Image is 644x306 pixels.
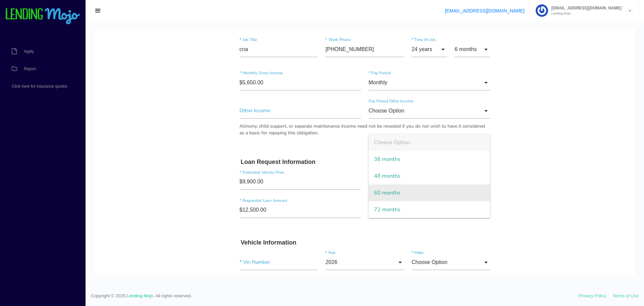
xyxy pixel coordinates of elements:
span: Copyright © 2025. . All rights reserved. [91,293,579,299]
span: [EMAIL_ADDRESS][DOMAIN_NAME] [548,6,622,10]
small: Lending Mojo [548,12,622,15]
span: 60 months [274,155,396,172]
span: Apply [24,49,34,53]
span: Report [24,67,36,71]
h3: Loan Request Information [146,129,394,137]
a: Terms of Use [612,293,639,298]
a: Lending Mojo [127,293,153,298]
a: [EMAIL_ADDRESS][DOMAIN_NAME] [445,8,524,13]
span: 48 months [274,138,396,155]
img: logo-small.png [5,8,80,25]
span: Choose Option [274,105,396,122]
h3: Vehicle Information [146,210,394,217]
img: Profile image [536,4,548,17]
div: Alimony, child support, or separate maintenance income need not be revealed if you do not wish to... [145,94,396,107]
span: 72 months [274,172,396,189]
span: Click here for insurance quotes [12,84,67,88]
span: 36 months [274,122,396,138]
a: Privacy Policy [579,293,606,298]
